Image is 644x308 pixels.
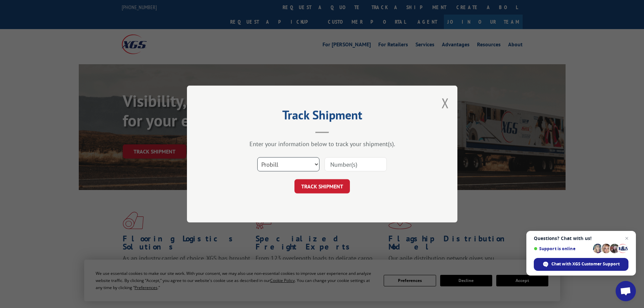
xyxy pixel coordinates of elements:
[534,246,591,251] span: Support is online
[442,94,449,112] button: Close modal
[534,236,628,241] span: Questions? Chat with us!
[616,281,636,301] a: Open chat
[294,179,350,193] button: TRACK SHIPMENT
[551,261,620,267] span: Chat with XGS Customer Support
[534,258,628,271] span: Chat with XGS Customer Support
[325,157,387,171] input: Number(s)
[221,140,424,148] div: Enter your information below to track your shipment(s).
[221,110,424,123] h2: Track Shipment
